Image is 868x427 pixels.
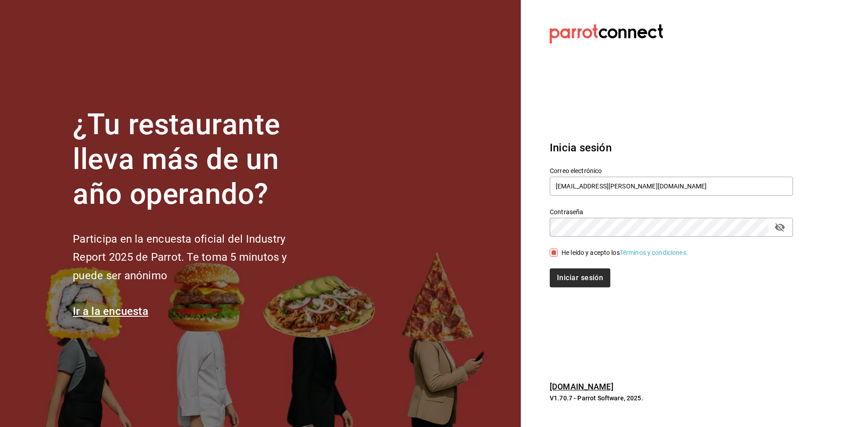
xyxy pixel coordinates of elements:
h1: ¿Tu restaurante lleva más de un año operando? [73,108,317,211]
label: Correo electrónico [550,168,793,174]
h2: Participa en la encuesta oficial del Industry Report 2025 de Parrot. Te toma 5 minutos y puede se... [73,230,317,285]
label: Contraseña [550,209,793,215]
a: Términos y condiciones. [620,249,688,256]
a: [DOMAIN_NAME] [550,382,613,391]
button: Iniciar sesión [550,268,610,287]
a: Ir a la encuesta [73,305,148,318]
h3: Inicia sesión [550,140,793,156]
p: V1.70.7 - Parrot Software, 2025. [550,394,793,403]
button: passwordField [772,220,788,235]
input: Ingresa tu correo electrónico [550,177,793,196]
div: He leído y acepto los [561,248,688,258]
